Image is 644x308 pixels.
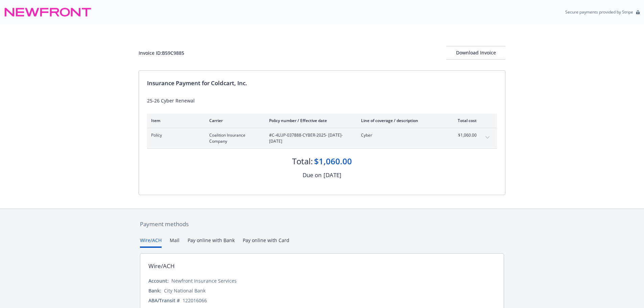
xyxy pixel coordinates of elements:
[482,132,493,143] button: expand content
[324,171,341,180] div: [DATE]
[148,287,161,294] div: Bank:
[147,97,497,104] div: 25-26 Cyber Renewal
[451,118,477,123] div: Total cost
[188,237,235,248] button: Pay online with Bank
[269,132,350,144] span: #C-4LUP-037888-CYBER-2025 - [DATE]-[DATE]
[451,132,477,138] span: $1,060.00
[140,220,504,229] div: Payment methods
[446,46,505,60] button: Download Invoice
[170,237,180,248] button: Mail
[183,297,207,304] div: 122016066
[148,297,180,304] div: ABA/Transit #
[147,79,497,88] div: Insurance Payment for Coldcart, Inc.
[151,118,198,123] div: Item
[148,277,169,284] div: Account:
[147,128,497,148] div: PolicyCoalition Insurance Company#C-4LUP-037888-CYBER-2025- [DATE]-[DATE]Cyber$1,060.00expand con...
[209,118,258,123] div: Carrier
[151,132,198,138] span: Policy
[565,9,633,15] p: Secure payments provided by Stripe
[361,118,440,123] div: Line of coverage / description
[361,132,440,138] span: Cyber
[148,262,175,270] div: Wire/ACH
[243,237,289,248] button: Pay online with Card
[140,237,162,248] button: Wire/ACH
[292,156,313,167] div: Total:
[171,277,237,284] div: Newfront Insurance Services
[303,171,321,180] div: Due on
[139,49,184,56] div: Invoice ID: B59C9885
[209,132,258,144] span: Coalition Insurance Company
[164,287,206,294] div: City National Bank
[269,118,350,123] div: Policy number / Effective date
[446,46,505,59] div: Download Invoice
[314,156,352,167] div: $1,060.00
